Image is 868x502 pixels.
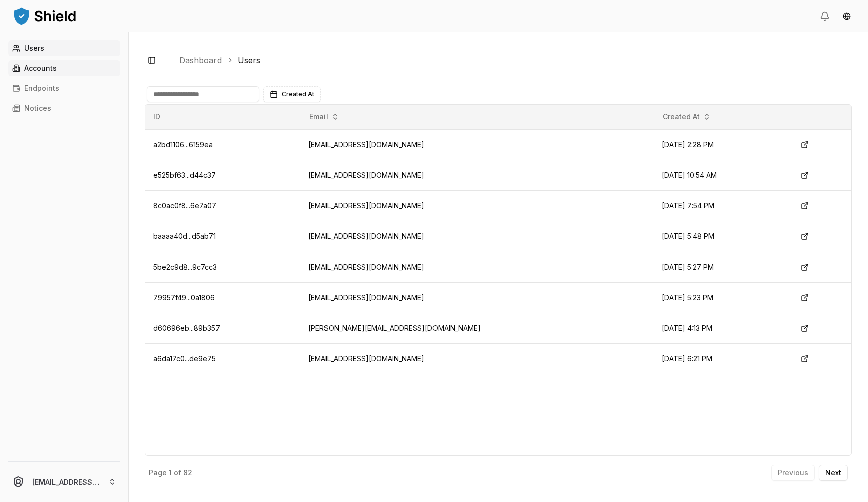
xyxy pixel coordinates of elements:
[300,282,654,313] td: [EMAIL_ADDRESS][DOMAIN_NAME]
[300,221,654,252] td: [EMAIL_ADDRESS][DOMAIN_NAME]
[662,201,714,210] span: [DATE] 7:54 PM
[153,140,213,149] span: a2bd1106...6159ea
[662,263,714,271] span: [DATE] 5:27 PM
[662,354,712,363] span: [DATE] 6:21 PM
[145,105,300,129] th: ID
[153,232,216,240] span: baaaa40d...d5ab71
[825,469,841,476] p: Next
[8,100,120,116] a: Notices
[300,190,654,221] td: [EMAIL_ADDRESS][DOMAIN_NAME]
[819,465,848,481] button: Next
[300,313,654,343] td: [PERSON_NAME][EMAIL_ADDRESS][DOMAIN_NAME]
[282,90,314,98] span: Created At
[153,171,216,179] span: e525bf63...d44c37
[8,80,120,96] a: Endpoints
[179,54,222,66] a: Dashboard
[300,343,654,374] td: [EMAIL_ADDRESS][DOMAIN_NAME]
[238,54,260,66] a: Users
[305,109,343,125] button: Email
[24,105,51,112] p: Notices
[32,477,100,487] p: [EMAIL_ADDRESS][DOMAIN_NAME]
[12,6,77,26] img: ShieldPay Logo
[183,469,192,476] p: 82
[662,324,712,332] span: [DATE] 4:13 PM
[169,469,172,476] p: 1
[153,201,216,210] span: 8c0ac0f8...6e7a07
[662,293,713,302] span: [DATE] 5:23 PM
[300,129,654,160] td: [EMAIL_ADDRESS][DOMAIN_NAME]
[153,354,216,363] span: a6da17c0...de9e75
[300,160,654,190] td: [EMAIL_ADDRESS][DOMAIN_NAME]
[8,60,120,76] a: Accounts
[8,40,120,56] a: Users
[263,86,321,102] button: Created At
[153,324,220,332] span: d60696eb...89b357
[149,469,167,476] p: Page
[179,54,844,66] nav: breadcrumb
[153,263,217,271] span: 5be2c9d8...9c7cc3
[659,109,715,125] button: Created At
[24,45,44,52] p: Users
[24,85,59,92] p: Endpoints
[662,140,714,149] span: [DATE] 2:28 PM
[662,232,714,240] span: [DATE] 5:48 PM
[4,466,124,498] button: [EMAIL_ADDRESS][DOMAIN_NAME]
[662,171,717,179] span: [DATE] 10:54 AM
[174,469,181,476] p: of
[300,252,654,282] td: [EMAIL_ADDRESS][DOMAIN_NAME]
[153,293,215,302] span: 79957f49...0a1806
[24,65,57,72] p: Accounts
